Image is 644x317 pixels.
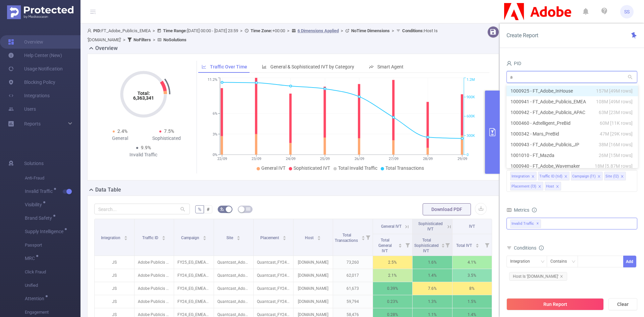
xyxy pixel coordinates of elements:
h2: Data Table [95,186,121,194]
span: General & Sophisticated IVT by Category [270,64,354,69]
span: 63M [23M rows] [599,109,633,116]
span: SS [624,5,630,18]
span: Reports [24,121,41,126]
i: icon: caret-up [237,235,240,237]
p: Adobe Publicis Emea Tier 1 [27133] [135,269,174,282]
b: Conditions : [402,28,424,33]
span: Host [305,235,315,240]
button: Run Report [506,298,604,310]
tspan: 300K [467,134,475,138]
i: icon: caret-down [203,237,206,240]
tspan: 1.2M [467,78,475,82]
p: [DOMAIN_NAME] [293,282,333,295]
tspan: 29/09 [457,157,467,161]
tspan: 6,363,341 [133,95,154,101]
li: Placement (l3) [510,182,543,191]
span: > [121,37,127,42]
p: FY25_EG_EMEA_DocumentCloud_Acrobat_Acquisition_Buy_4200324335_P36036 [277786] [174,256,214,269]
tspan: 23/09 [251,157,261,161]
p: Quantcast_AdobeDyn [214,282,254,295]
span: > [390,28,396,33]
p: FY24_EG_EMEA_Creative_EDU_Acquisition_Buy_4200323233_P36036 [225039] [174,295,214,308]
p: Adobe Publicis Emea Tier 1 [27133] [135,256,174,269]
span: Sophisticated IVT [418,221,443,231]
i: icon: close [597,175,601,179]
p: 4.1% [452,256,492,269]
i: icon: caret-down [237,237,240,240]
p: 8% [452,282,492,295]
b: Time Zone: [251,28,272,33]
p: Quantcast_AdobeDyn [214,256,254,269]
span: > [151,28,157,33]
i: icon: bg-colors [220,207,224,211]
i: icon: info-circle [539,246,544,250]
tspan: 0% [213,153,217,157]
a: Integrations [8,89,50,102]
span: Total Invalid Traffic [338,165,377,171]
span: Total Sophisticated IVT [414,238,439,253]
i: icon: close [560,275,563,278]
li: 1000342 - Mars_PreBid [506,128,638,139]
p: 2.1% [373,269,413,282]
i: icon: down [572,260,576,264]
h2: Overview [95,44,118,52]
span: > [151,37,157,42]
span: # [207,207,210,212]
i: icon: caret-down [124,237,127,240]
span: Supply Intelligence [25,229,66,234]
p: 1.3% [413,295,452,308]
span: Attention [25,296,47,301]
tspan: 28/09 [423,157,433,161]
span: Placement [260,235,280,240]
div: Sort [236,235,240,239]
p: JS [95,295,134,308]
span: IVT [469,224,475,229]
i: icon: caret-down [476,245,479,247]
div: Invalid Traffic [120,151,167,158]
span: 18M [5.87M rows] [595,162,633,170]
div: Traffic ID (tid) [539,172,562,181]
div: Sort [475,243,479,247]
span: % [198,207,201,212]
i: icon: caret-up [124,235,127,237]
li: Traffic ID (tid) [538,172,570,180]
li: 1000460 - Adtelligent_PreBid [506,118,638,128]
div: Contains [550,256,572,267]
li: 1000941 - FT_Adobe_Publicis_EMEA [506,96,638,107]
p: 62,017 [333,269,373,282]
span: 7.5% [164,128,174,134]
span: 108M [49M rows] [596,98,633,105]
i: icon: caret-down [162,237,166,240]
span: Integration [101,235,121,240]
p: 1.4% [413,269,452,282]
p: 59,794 [333,295,373,308]
i: icon: close [538,185,541,189]
i: icon: caret-up [203,235,206,237]
tspan: 11.2% [208,78,217,82]
tspan: 22/09 [217,157,227,161]
span: Total IVT [456,243,473,248]
b: Time Range: [163,28,187,33]
div: Integration [510,256,535,267]
tspan: 0 [467,153,469,157]
tspan: 26/09 [354,157,364,161]
b: No Time Dimensions [351,28,390,33]
li: 1000943 - FT_Adobe_Publicis_JP [506,139,638,150]
li: Campaign (l1) [571,172,603,180]
span: > [285,28,291,33]
div: Sort [282,235,286,239]
span: 38M [16M rows] [599,141,633,148]
tspan: 600K [467,114,475,119]
p: 61,673 [333,282,373,295]
div: Host [546,182,554,191]
div: Sort [361,235,365,239]
i: icon: caret-down [361,237,365,240]
i: Filter menu [363,219,373,256]
i: icon: close [531,175,535,179]
div: Sort [124,235,128,239]
i: icon: caret-up [282,235,286,237]
span: Total General IVT [378,238,392,253]
i: icon: user [506,61,512,66]
tspan: 900K [467,95,475,99]
i: icon: caret-down [282,237,286,240]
